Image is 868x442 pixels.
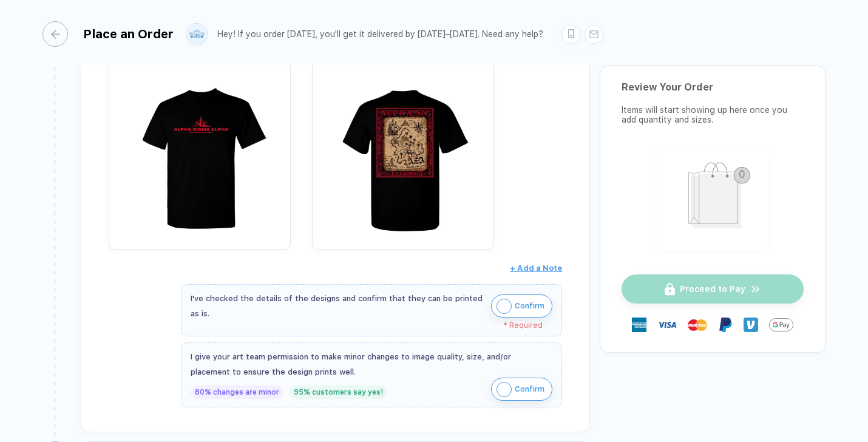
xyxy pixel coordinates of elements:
img: icon [497,382,512,397]
img: shopping_bag.png [663,154,763,242]
div: 95% customers say yes! [290,386,387,399]
img: Venmo [744,318,758,332]
span: Confirm [515,379,544,399]
button: iconConfirm [491,294,552,318]
img: icon [497,299,512,314]
img: express [632,318,646,332]
img: Paypal [718,318,733,332]
button: iconConfirm [491,378,552,401]
div: 80% changes are minor [191,386,283,399]
div: * Required [191,321,543,330]
div: Items will start showing up here once you add quantity and sizes. [622,105,804,124]
span: Confirm [515,296,544,316]
img: 747be359-d0d0-4573-b8f1-e6f554234f7a_nt_back_1757354380483.jpg [318,67,488,237]
img: visa [657,315,677,335]
img: master-card [688,315,707,335]
span: + Add a Note [510,263,562,273]
img: user profile [186,24,208,45]
div: I've checked the details of the designs and confirm that they can be printed as is. [191,291,485,321]
div: Review Your Order [622,81,804,93]
div: I give your art team permission to make minor changes to image quality, size, and/or placement to... [191,349,552,379]
div: Hey! If you order [DATE], you'll get it delivered by [DATE]–[DATE]. Need any help? [217,29,543,39]
button: + Add a Note [510,259,562,278]
div: Place an Order [83,27,174,41]
img: GPay [769,313,793,337]
img: 747be359-d0d0-4573-b8f1-e6f554234f7a_nt_front_1757354380480.jpg [115,67,285,237]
